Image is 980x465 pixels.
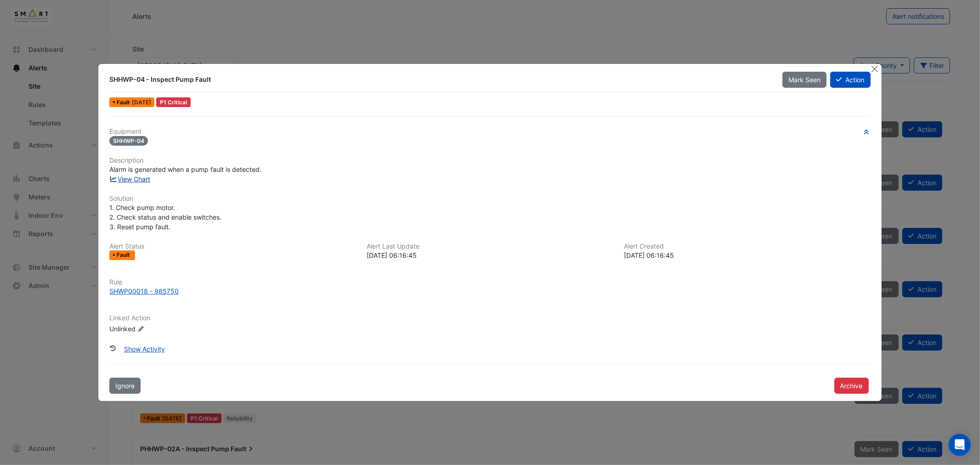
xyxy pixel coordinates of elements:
a: SHWP00018 - 985750 [109,286,870,296]
button: Show Activity [118,341,171,357]
fa-icon: Edit Linked Action [137,325,144,332]
div: P1 Critical [156,97,191,107]
div: [DATE] 06:16:45 [367,250,613,260]
span: SHHWP-04 [109,136,148,146]
button: Archive [834,378,869,394]
div: Open Intercom Messenger [949,434,971,456]
h6: Alert Status [109,243,356,250]
span: Ignore [115,382,135,390]
h6: Rule [109,278,870,286]
h6: Description [109,157,870,164]
h6: Linked Action [109,314,870,322]
h6: Alert Last Update [367,243,613,250]
h6: Equipment [109,128,870,136]
span: Thu 07-Aug-2025 06:16 IST [132,99,151,106]
h6: Solution [109,195,870,203]
span: 1. Check pump motor. 2. Check status and enable switches. 3. Reset pump fault. [109,204,221,231]
button: Close [870,64,880,74]
div: SHWP00018 - 985750 [109,286,179,296]
a: View Chart [109,175,150,183]
button: Action [830,72,870,88]
span: Alarm is generated when a pump fault is detected. [109,165,261,173]
span: Fault [117,100,132,105]
div: [DATE] 06:16:45 [624,250,871,260]
div: Unlinked [109,323,220,333]
span: Fault [117,252,132,258]
button: Ignore [109,378,141,394]
button: Mark Seen [782,72,827,88]
h6: Alert Created [624,243,871,250]
div: SHHWP-04 - Inspect Pump Fault [109,75,771,84]
span: Mark Seen [788,76,821,84]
